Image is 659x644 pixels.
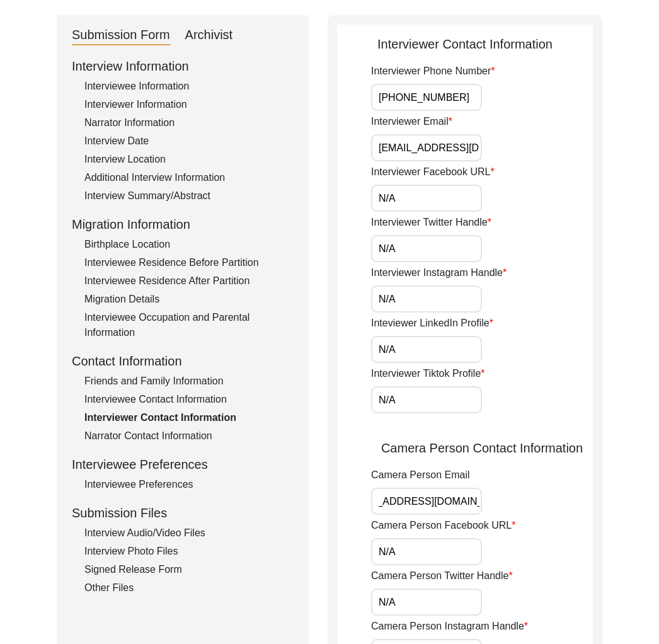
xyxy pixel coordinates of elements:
label: Camera Person Email [371,468,470,483]
div: Contact Information [72,352,294,371]
div: Birthplace Location [84,237,294,252]
div: Signed Release Form [84,562,294,577]
div: Interviewee Residence Before Partition [84,255,294,270]
div: Other Files [84,580,294,595]
div: Interview Summary/Abstract [84,188,294,204]
div: Interviewee Preferences [84,477,294,492]
div: Interviewee Occupation and Parental Information [84,310,294,340]
div: Submission Form [72,25,170,45]
div: Interviewee Residence After Partition [84,273,294,289]
label: Interviewer Instagram Handle [371,265,507,280]
label: Camera Person Instagram Handle [371,619,528,634]
label: Interviewer Twitter Handle [371,215,491,230]
div: Interview Photo Files [84,544,294,559]
div: Narrator Information [84,115,294,130]
div: Camera Person Contact Information [371,439,593,457]
div: Narrator Contact Information [84,428,294,444]
label: Camera Person Twitter Handle [371,568,513,584]
div: Friends and Family Information [84,374,294,389]
div: Interviewee Contact Information [84,392,294,407]
div: Interviewer Contact Information [84,410,294,425]
label: Interviewer Facebook URL [371,164,495,180]
div: Interviewee Information [84,79,294,94]
label: Inteviewer LinkedIn Profile [371,316,493,331]
div: Additional Interview Information [84,170,294,185]
div: Interview Location [84,152,294,167]
label: Interviewer Tiktok Profile [371,366,485,381]
div: Interview Information [72,57,294,76]
label: Interviewer Phone Number [371,64,495,79]
div: Interview Audio/Video Files [84,526,294,541]
div: Submission Files [72,503,294,522]
div: Archivist [185,25,233,45]
div: Interviewee Preferences [72,455,294,474]
div: Interviewer Contact Information [337,35,593,54]
div: Interview Date [84,134,294,149]
label: Interviewer Email [371,114,452,129]
div: Interviewer Information [84,97,294,112]
div: Migration Details [84,292,294,307]
label: Camera Person Facebook URL [371,518,515,533]
div: Migration Information [72,215,294,234]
